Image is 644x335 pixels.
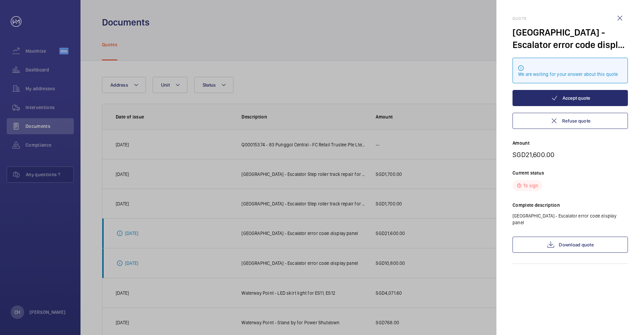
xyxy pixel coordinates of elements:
[513,212,628,226] p: [GEOGRAPHIC_DATA] - Escalator error code display panel
[513,140,628,146] p: Amount
[513,16,628,21] h2: Quote
[513,150,628,159] p: SGD21,600.00
[513,26,628,51] div: [GEOGRAPHIC_DATA] - Escalator error code display panel
[513,237,628,253] a: Download quote
[518,71,622,78] div: We are waiting for your answer about this quote
[523,182,538,189] p: To sign
[513,90,628,106] button: Accept quote
[513,113,628,129] button: Refuse quote
[513,202,628,208] p: Complete description
[513,170,628,176] p: Current status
